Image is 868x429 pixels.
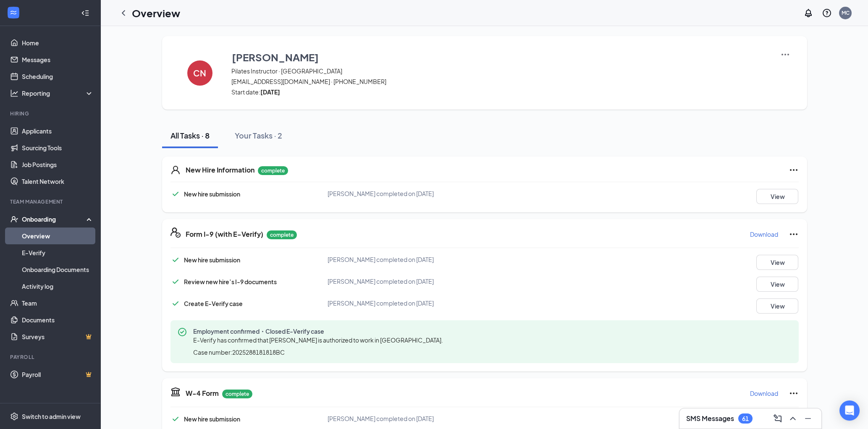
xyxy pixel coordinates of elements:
[231,67,770,75] span: Pilates Instructor · [GEOGRAPHIC_DATA]
[184,415,240,423] span: New hire submission
[177,327,187,337] svg: CheckmarkCircle
[235,130,282,141] div: Your Tasks · 2
[232,50,319,64] h3: [PERSON_NAME]
[22,215,87,223] div: Onboarding
[179,50,221,96] button: CN
[170,277,181,287] svg: Checkmark
[81,9,89,17] svg: Collapse
[10,215,18,223] svg: UserCheck
[756,298,798,314] button: View
[231,88,770,96] span: Start date:
[328,415,434,422] span: [PERSON_NAME] completed on [DATE]
[186,389,219,398] h5: W-4 Form
[789,165,799,175] svg: Ellipses
[803,8,813,18] svg: Notifications
[822,8,832,18] svg: QuestionInfo
[9,8,18,17] svg: WorkstreamLogo
[118,8,128,18] svg: ChevronLeft
[756,255,798,270] button: View
[750,228,779,241] button: Download
[170,130,210,141] div: All Tasks · 8
[756,277,798,292] button: View
[170,165,181,175] svg: User
[756,189,798,204] button: View
[328,277,434,285] span: [PERSON_NAME] completed on [DATE]
[801,412,815,425] button: Minimize
[186,165,254,175] h5: New Hire Information
[22,34,94,51] a: Home
[132,6,180,20] h1: Overview
[22,89,94,97] div: Reporting
[170,298,181,309] svg: Checkmark
[328,190,434,197] span: [PERSON_NAME] completed on [DATE]
[193,70,206,76] h4: CN
[328,299,434,307] span: [PERSON_NAME] completed on [DATE]
[22,328,94,345] a: SurveysCrown
[22,278,94,295] a: Activity log
[22,123,94,139] a: Applicants
[789,388,799,398] svg: Ellipses
[771,412,784,425] button: ComposeMessage
[267,230,297,239] p: complete
[170,189,181,199] svg: Checkmark
[260,88,280,96] strong: [DATE]
[22,261,94,278] a: Onboarding Documents
[842,9,850,16] div: MC
[839,400,860,421] div: Open Intercom Messenger
[750,387,779,400] button: Download
[788,413,798,424] svg: ChevronUp
[184,300,243,307] span: Create E-Verify case
[10,89,18,97] svg: Analysis
[22,295,94,311] a: Team
[22,173,94,190] a: Talent Network
[184,190,240,198] span: New hire submission
[184,256,240,264] span: New hire submission
[186,230,263,239] h5: Form I-9 (with E-Verify)
[222,390,252,398] p: complete
[22,366,94,383] a: PayrollCrown
[22,51,94,68] a: Messages
[789,229,799,239] svg: Ellipses
[231,50,770,65] button: [PERSON_NAME]
[22,68,94,85] a: Scheduling
[22,311,94,328] a: Documents
[742,415,749,422] div: 61
[750,389,778,398] p: Download
[750,230,778,238] p: Download
[10,353,92,361] div: Payroll
[22,228,94,244] a: Overview
[193,327,446,335] span: Employment confirmed・Closed E-Verify case
[193,336,443,344] span: E-Verify has confirmed that [PERSON_NAME] is authorized to work in [GEOGRAPHIC_DATA].
[170,414,181,424] svg: Checkmark
[773,413,783,424] svg: ComposeMessage
[184,278,277,285] span: Review new hire’s I-9 documents
[22,156,94,173] a: Job Postings
[170,255,181,265] svg: Checkmark
[328,256,434,263] span: [PERSON_NAME] completed on [DATE]
[786,412,800,425] button: ChevronUp
[10,412,18,421] svg: Settings
[170,387,181,397] svg: TaxGovernmentIcon
[780,50,790,60] img: More Actions
[22,412,81,421] div: Switch to admin view
[10,198,92,205] div: Team Management
[170,228,181,238] svg: FormI9EVerifyIcon
[10,110,92,117] div: Hiring
[686,414,734,423] h3: SMS Messages
[258,166,288,175] p: complete
[22,139,94,156] a: Sourcing Tools
[231,77,770,86] span: [EMAIL_ADDRESS][DOMAIN_NAME] · [PHONE_NUMBER]
[22,244,94,261] a: E-Verify
[193,348,285,356] span: Case number: 2025288181818BC
[803,413,813,424] svg: Minimize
